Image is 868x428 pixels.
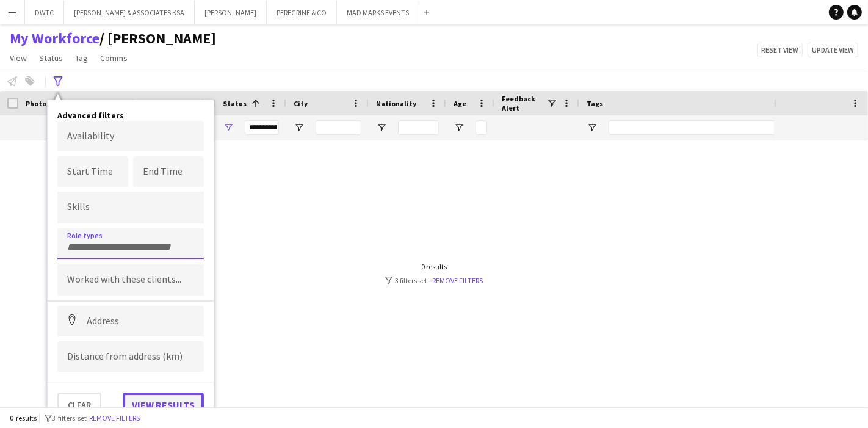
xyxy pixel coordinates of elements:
[385,262,483,271] div: 0 results
[294,122,305,133] button: Open Filter Menu
[25,1,64,24] button: DWTC
[99,29,216,48] span: Julie
[100,53,128,63] span: Comms
[39,53,63,63] span: Status
[26,99,46,108] span: Photo
[81,99,118,108] span: First Name
[51,74,65,89] app-action-btn: Advanced filters
[476,120,487,135] input: Age Filter Input
[10,53,27,63] span: View
[34,50,68,66] a: Status
[454,99,466,108] span: Age
[57,393,101,417] button: Clear
[67,242,194,253] input: Type to search role types...
[7,98,18,109] input: Column with Header Selection
[223,122,234,133] button: Open Filter Menu
[70,50,93,66] a: Tag
[587,99,603,108] span: Tags
[75,53,88,63] span: Tag
[432,276,483,285] a: Remove filters
[337,1,419,24] button: MAD MARKS EVENTS
[385,276,483,285] div: 3 filters set
[5,50,32,66] a: View
[294,99,308,108] span: City
[502,94,546,112] span: Feedback Alert
[10,29,99,48] a: My Workforce
[153,99,189,108] span: Last Name
[52,413,87,423] span: 3 filters set
[454,122,465,133] button: Open Filter Menu
[95,50,132,66] a: Comms
[267,1,337,24] button: PEREGRINE & CO
[587,122,598,133] button: Open Filter Menu
[376,122,387,133] button: Open Filter Menu
[398,120,439,135] input: Nationality Filter Input
[223,99,247,108] span: Status
[316,120,361,135] input: City Filter Input
[376,99,416,108] span: Nationality
[64,1,195,24] button: [PERSON_NAME] & ASSOCIATES KSA
[195,1,267,24] button: [PERSON_NAME]
[67,202,194,213] input: Type to search skills...
[67,275,194,286] input: Type to search clients...
[123,393,204,417] button: View results
[57,110,204,121] h4: Advanced filters
[87,412,142,425] button: Remove filters
[808,43,858,57] button: Update view
[757,43,803,57] button: Reset view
